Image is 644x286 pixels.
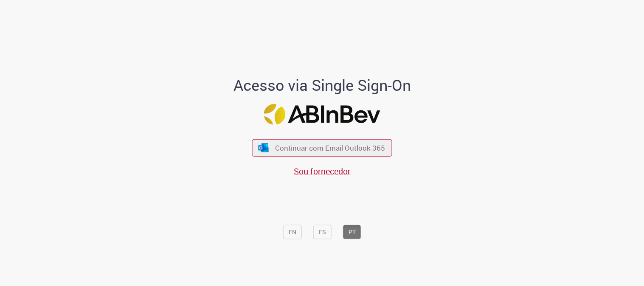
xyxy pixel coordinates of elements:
button: EN [283,225,302,239]
button: ícone Azure/Microsoft 360 Continuar com Email Outlook 365 [252,139,392,157]
img: ícone Azure/Microsoft 360 [257,143,269,152]
button: ES [313,225,332,239]
img: Logo ABInBev [264,104,380,124]
button: PT [343,225,361,239]
a: Sou fornecedor [294,165,351,177]
span: Continuar com Email Outlook 365 [275,143,385,153]
h1: Acesso via Single Sign-On [204,77,440,94]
